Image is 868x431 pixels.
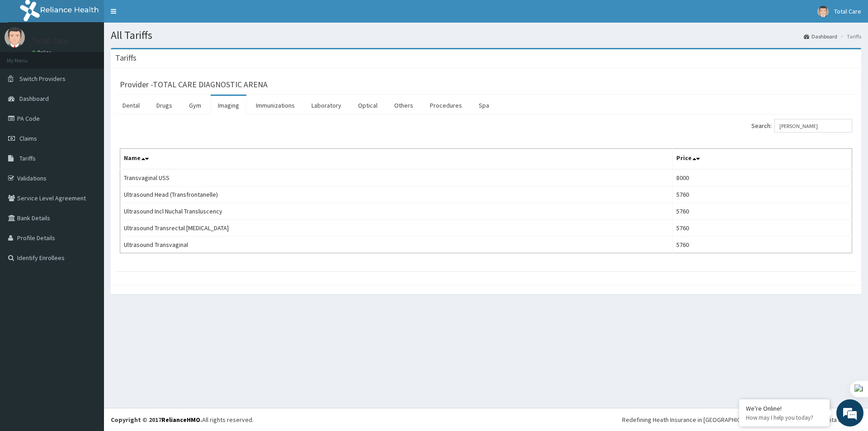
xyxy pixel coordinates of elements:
a: Dental [115,96,147,115]
a: Dashboard [804,33,837,40]
strong: Copyright © 2017 . [111,416,202,424]
td: Ultrasound Incl Nuchal Transluscency [120,203,673,220]
h3: Provider - TOTAL CARE DIAGNOSTIC ARENA [120,81,268,89]
a: Immunizations [249,96,302,115]
p: Total Care [32,37,68,45]
a: Laboratory [304,96,349,115]
img: User Image [5,27,25,47]
a: Gym [182,96,208,115]
a: Online [32,49,53,56]
td: Transvaginal USS [120,169,673,186]
a: Spa [472,96,496,115]
td: 5760 [672,237,852,253]
td: Ultrasound Head (Transfrontanelle) [120,186,673,203]
th: Name [120,149,673,170]
td: Ultrasound Transvaginal [120,237,673,253]
td: Ultrasound Transrectal [MEDICAL_DATA] [120,220,673,237]
td: 5760 [672,186,852,203]
div: Chat with us now [47,51,152,62]
h3: Tariffs [115,54,137,62]
span: Total Care [834,7,861,15]
a: Imaging [211,96,246,115]
a: Drugs [149,96,179,115]
td: 8000 [672,169,852,186]
p: How may I help you today? [746,414,823,422]
span: We're online! [52,114,125,205]
textarea: Type your message and hit 'Enter' [5,247,172,279]
span: Claims [19,134,37,142]
td: 5760 [672,220,852,237]
a: Others [387,96,420,115]
img: User Image [817,6,829,17]
a: RelianceHMO [161,416,200,424]
th: Price [672,149,852,170]
span: Tariffs [19,154,36,162]
label: Search: [751,119,852,133]
footer: All rights reserved. [104,408,868,431]
td: 5760 [672,203,852,220]
input: Search: [774,119,852,133]
div: Redefining Heath Insurance in [GEOGRAPHIC_DATA] using Telemedicine and Data Science! [622,415,861,424]
a: Optical [351,96,385,115]
span: Dashboard [19,95,49,103]
span: Switch Providers [19,75,66,83]
div: Minimize live chat window [148,5,170,26]
div: We're Online! [746,404,823,412]
img: d_794563401_company_1708531726252_794563401 [17,45,37,68]
li: Tariffs [838,33,861,40]
h1: All Tariffs [111,29,861,41]
a: Procedures [423,96,469,115]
